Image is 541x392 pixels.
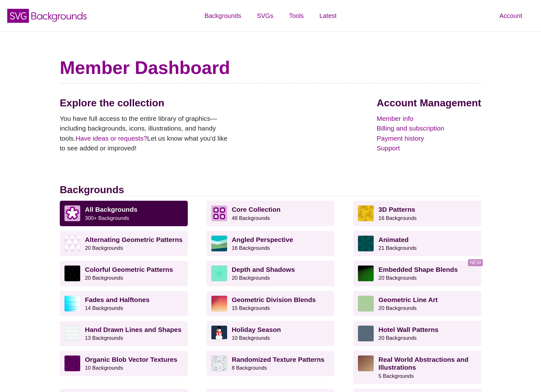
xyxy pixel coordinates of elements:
[358,356,374,371] img: wooden floor pattern
[492,6,530,25] a: Account
[353,231,481,256] a: Animated21 Backgrounds
[249,6,281,25] a: SVGs
[232,206,281,213] strong: Core Collection
[60,291,188,316] a: Fades and Halftones14 Backgrounds
[358,266,374,281] img: green to black rings rippling away from corner
[377,97,481,109] h2: Account Management
[64,236,80,251] img: light purple and white alternating triangle pattern
[358,205,374,221] img: fancy golden cube pattern
[353,261,481,286] a: Embedded Shape Blends20 Backgrounds
[378,326,438,333] strong: Hotel Wall Patterns
[281,6,312,25] a: Tools
[378,236,409,243] strong: Animated
[378,373,414,379] small: 5 Backgrounds
[85,305,123,311] small: 14 Backgrounds
[64,296,80,311] img: blue lights stretching horizontally over white
[207,261,335,286] a: Depth and Shadows20 Backgrounds
[378,335,416,341] small: 20 Backgrounds
[207,201,335,226] a: Core Collection 48 Backgrounds
[232,296,316,303] strong: Geometric Division Blends
[85,296,149,303] strong: Fades and Halftones
[75,135,147,142] a: Have ideas or requests?
[378,206,415,213] strong: 3D Patterns
[353,321,481,346] a: Hotel Wall Patterns20 Backgrounds
[85,275,123,281] small: 20 Backgrounds
[377,114,481,124] a: Member info
[353,291,481,316] a: Geometric Line Art20 Backgrounds
[60,184,481,196] h2: Backgrounds
[85,245,123,251] small: 20 Backgrounds
[207,231,335,256] a: Angled Perspective16 Backgrounds
[232,356,325,363] strong: Randomized Texture Patterns
[377,123,481,133] a: Billing and subscription
[378,305,416,311] small: 20 Backgrounds
[85,326,181,333] strong: Hand Drawn Lines and Shapes
[358,296,374,311] img: geometric web of connecting lines
[232,305,270,311] small: 15 Backgrounds
[60,57,481,79] h1: Member Dashboard
[232,275,270,281] small: 20 Backgrounds
[232,266,295,273] strong: Depth and Shadows
[312,6,344,25] a: Latest
[232,236,293,243] strong: Angled Perspective
[64,356,80,371] img: Purple vector splotches
[378,215,416,221] small: 16 Backgrounds
[85,206,137,213] strong: All Backgrounds
[358,236,374,251] img: green rave light effect animated background
[377,143,481,153] a: Support
[211,326,227,341] img: vector art snowman with black hat, branch arms, and carrot nose
[85,356,177,363] strong: Organic Blob Vector Textures
[211,236,227,251] img: abstract landscape with sky mountains and water
[232,335,270,341] small: 10 Backgrounds
[64,326,80,341] img: white subtle wave background
[378,245,416,251] small: 21 Backgrounds
[207,291,335,316] a: Geometric Division Blends15 Backgrounds
[197,6,249,25] a: Backgrounds
[60,97,233,109] h2: Explore the collection
[358,326,374,341] img: intersecting outlined circles formation pattern
[378,266,458,273] strong: Embedded Shape Blends
[60,231,188,256] a: Alternating Geometric Patterns20 Backgrounds
[232,326,281,333] strong: Holiday Season
[60,114,233,153] p: You have full access to the entire library of graphics—including backgrounds, icons, illustration...
[207,321,335,346] a: Holiday Season10 Backgrounds
[377,133,481,143] a: Payment history
[211,296,227,311] img: red-to-yellow gradient large pixel grid
[85,266,173,273] strong: Colorful Geometric Patterns
[378,356,468,371] strong: Real World Abstractions and Illustrations
[85,335,123,341] small: 13 Backgrounds
[64,266,80,281] img: a rainbow pattern of outlined geometric shapes
[207,351,335,376] a: Randomized Texture Patterns8 Backgrounds
[378,275,416,281] small: 20 Backgrounds
[60,261,188,286] a: Colorful Geometric Patterns20 Backgrounds
[232,365,267,371] small: 8 Backgrounds
[378,296,438,303] strong: Geometric Line Art
[353,201,481,226] a: 3D Patterns16 Backgrounds
[85,365,123,371] small: 10 Backgrounds
[232,245,270,251] small: 16 Backgrounds
[353,351,481,384] a: Real World Abstractions and Illustrations5 Backgrounds
[211,266,227,281] img: green layered rings within rings
[60,321,188,346] a: Hand Drawn Lines and Shapes13 Backgrounds
[232,215,270,221] small: 48 Backgrounds
[60,201,188,226] a: All Backgrounds 300+ Backgrounds
[85,215,129,221] small: 300+ Backgrounds
[60,351,188,376] a: Organic Blob Vector Textures10 Backgrounds
[211,356,227,371] img: gray texture pattern on white
[85,236,182,243] strong: Alternating Geometric Patterns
